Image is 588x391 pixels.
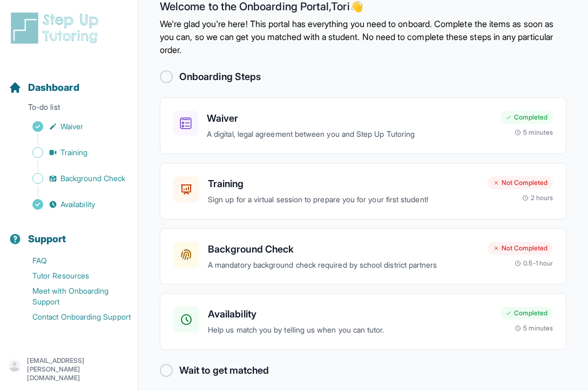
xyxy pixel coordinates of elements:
div: Completed [500,111,553,124]
div: Completed [500,307,553,320]
p: A mandatory background check required by school district partners [208,259,479,271]
h3: Waiver [207,111,491,126]
button: Dashboard [4,63,133,100]
span: Support [28,231,66,247]
h3: Background Check [208,242,479,257]
p: Sign up for a virtual session to prepare you for your first student! [208,194,479,206]
p: We're glad you're here! This portal has everything you need to onboard. Complete the items as soo... [160,17,566,56]
a: Availability [9,197,138,212]
h2: Onboarding Steps [179,69,261,84]
a: Dashboard [9,80,79,95]
div: 5 minutes [515,128,553,137]
a: FAQ [9,253,138,268]
p: A digital, legal agreement between you and Step Up Tutoring [207,128,491,141]
a: Meet with Onboarding Support [9,283,138,309]
span: Availability [60,199,95,210]
span: Background Check [60,173,125,184]
p: To-do list [4,102,133,117]
button: Support [4,214,133,251]
div: 2 hours [522,194,553,202]
h3: Training [208,176,479,191]
div: 0.5-1 hour [515,259,553,268]
a: Contact Onboarding Support [9,309,138,324]
a: Background Check [9,171,138,186]
a: Background CheckA mandatory background check required by school district partnersNot Completed0.5... [160,228,566,285]
img: logo [9,11,105,45]
h3: Availability [208,307,491,322]
a: Tutor Resources [9,268,138,283]
div: Not Completed [488,242,553,255]
span: Waiver [60,121,83,132]
h2: Wait to get matched [179,363,269,378]
span: Training [60,147,88,158]
a: TrainingSign up for a virtual session to prepare you for your first student!Not Completed2 hours [160,163,566,220]
div: 5 minutes [515,324,553,333]
p: Help us match you by telling us when you can tutor. [208,324,491,336]
a: WaiverA digital, legal agreement between you and Step Up TutoringCompleted5 minutes [160,97,566,154]
a: Training [9,145,138,160]
a: AvailabilityHelp us match you by telling us when you can tutor.Completed5 minutes [160,293,566,350]
button: [EMAIL_ADDRESS][PERSON_NAME][DOMAIN_NAME] [9,356,129,382]
span: Dashboard [28,80,79,95]
div: Not Completed [488,176,553,189]
p: [EMAIL_ADDRESS][PERSON_NAME][DOMAIN_NAME] [27,356,129,382]
a: Waiver [9,119,138,134]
